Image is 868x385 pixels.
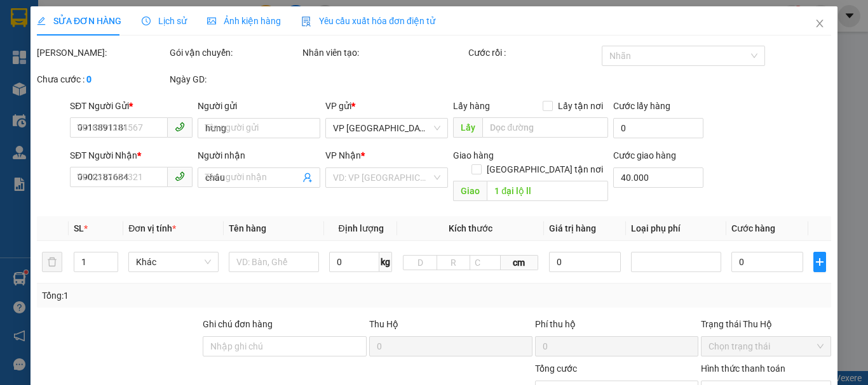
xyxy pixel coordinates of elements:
[203,336,366,356] input: Ghi chú đơn hàng
[70,148,193,162] div: SĐT Người Nhận
[325,99,448,113] div: VP gửi
[301,16,435,26] span: Yêu cầu xuất hóa đơn điện tử
[40,40,143,53] strong: PHIẾU GỬI HÀNG
[42,289,336,303] div: Tổng: 1
[37,46,167,60] div: [PERSON_NAME]:
[552,99,607,113] span: Lấy tận nơi
[338,223,383,233] span: Định lượng
[613,118,703,138] input: Cước lấy hàng
[136,252,211,271] span: Khác
[453,150,494,160] span: Giao hàng
[802,6,837,42] button: Close
[37,16,121,26] span: SỬA ĐƠN HÀNG
[170,72,300,86] div: Ngày GD:
[70,99,193,113] div: SĐT Người Gửi
[229,223,266,233] span: Tên hàng
[482,117,607,138] input: Dọc đường
[302,46,466,60] div: Nhân viên tạo:
[198,148,320,162] div: Người nhận
[613,101,670,111] label: Cước lấy hàng
[535,317,698,336] div: Phí thu hộ
[731,223,775,233] span: Cước hàng
[325,150,361,160] span: VP Nhận
[453,181,487,201] span: Giao
[814,257,825,267] span: plus
[170,46,300,60] div: Gói vận chuyển:
[37,16,46,25] span: edit
[815,18,825,29] span: close
[701,317,831,331] div: Trạng thái Thu Hộ
[369,319,398,329] span: Thu Hộ
[46,10,138,37] strong: CÔNG TY TNHH VĨNH QUANG
[198,99,320,113] div: Người gửi
[203,319,273,329] label: Ghi chú đơn hàng
[449,223,492,233] span: Kích thước
[74,223,84,233] span: SL
[50,56,133,65] strong: Hotline : 0889 23 23 23
[175,171,185,181] span: phone
[453,101,490,111] span: Lấy hàng
[148,35,242,51] span: PS1208250235
[37,72,167,86] div: Chưa cước :
[229,252,319,272] input: VD: Bàn, Ghế
[613,167,703,188] input: Cước giao hàng
[175,122,185,132] span: phone
[468,46,599,60] div: Cước rồi :
[481,162,607,176] span: [GEOGRAPHIC_DATA] tận nơi
[470,255,500,270] input: C
[535,363,577,374] span: Tổng cước
[813,252,826,272] button: plus
[333,119,440,138] span: VP PHÚ SƠN
[548,223,595,233] span: Giá trị hàng
[7,19,35,72] img: logo
[487,181,607,201] input: Dọc đường
[86,74,92,84] b: 0
[701,363,785,374] label: Hình thức thanh toán
[207,16,216,25] span: picture
[207,16,281,26] span: Ảnh kiện hàng
[53,68,130,92] strong: : [DOMAIN_NAME]
[142,16,151,25] span: clock-circle
[142,16,187,26] span: Lịch sử
[42,252,62,272] button: delete
[301,16,311,27] img: icon
[437,255,471,270] input: R
[453,117,482,138] span: Lấy
[302,173,313,183] span: user-add
[379,252,392,272] span: kg
[709,337,824,356] span: Chọn trạng thái
[613,150,675,160] label: Cước giao hàng
[76,70,105,79] span: Website
[626,216,726,241] th: Loại phụ phí
[500,255,538,270] span: cm
[128,223,176,233] span: Đơn vị tính
[403,255,437,270] input: D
